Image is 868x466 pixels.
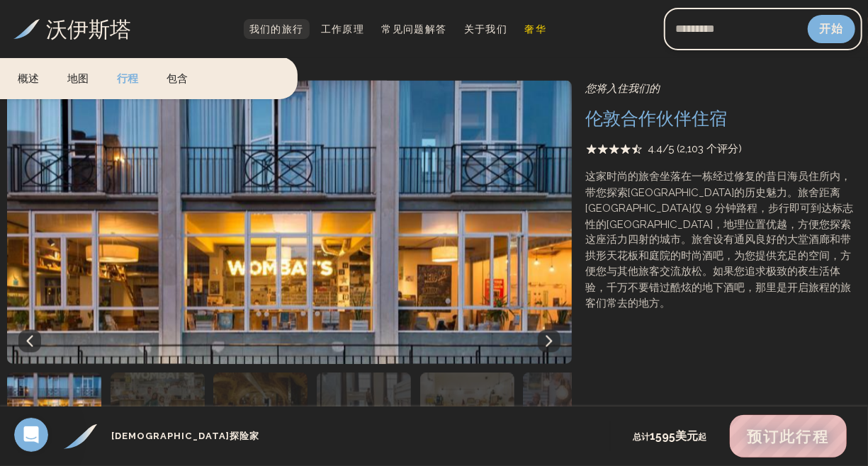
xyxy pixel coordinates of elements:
[458,19,514,39] a: 关于我们
[633,432,650,442] font: 总计
[47,17,132,42] font: 沃伊斯塔
[53,57,103,98] a: 地图
[213,373,308,430] img: 住宿照片
[14,418,48,452] iframe: 对讲机实时聊天
[663,142,680,155] font: /5 (
[748,428,830,445] font: 预订此行程
[111,431,260,441] font: [DEMOGRAPHIC_DATA]探险家
[167,72,188,85] font: 包含
[152,57,202,98] a: 包含
[699,432,707,442] font: 起
[586,170,854,310] font: 这家时尚的旅舍坐落在一栋经过修复的昔日海员住所内，带您探索[GEOGRAPHIC_DATA]的历史魅力。旅舍距离[GEOGRAPHIC_DATA]仅 9 分钟路程，步行即可到达标志性的[GEOG...
[819,22,844,35] font: 开始
[18,72,39,85] font: 概述
[730,415,847,458] button: 预订此行程
[249,23,304,35] font: 我们的旅行
[664,12,808,46] input: 电子邮件
[464,23,508,35] font: 关于我们
[244,19,310,39] a: 我们的旅行
[376,19,452,39] a: 常见问题解答
[524,23,546,35] font: 奢华
[64,424,97,449] img: 欧洲探险家
[117,72,138,85] font: 行程
[523,373,617,430] img: 住宿照片
[519,19,552,39] a: 奢华
[315,19,371,39] a: 工作原理
[13,19,40,39] img: Voyista 标志
[650,429,676,443] font: 1595
[381,23,446,35] font: 常见问题解答
[586,108,728,129] font: 伦敦合作伙伴住宿
[680,142,718,155] font: 2,103 个
[317,373,411,430] img: 住宿照片
[111,373,205,430] img: 住宿照片
[321,23,365,35] font: 工作原理
[808,15,855,43] button: 开始
[648,142,663,155] font: 4.4
[103,57,152,98] a: 行程
[7,373,101,430] img: 住宿照片
[13,13,132,45] a: 沃伊斯塔
[718,142,743,155] font: 评分)
[67,72,89,85] font: 地图
[18,57,53,98] a: 概述
[420,373,514,430] img: 住宿照片
[676,429,699,443] font: 美元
